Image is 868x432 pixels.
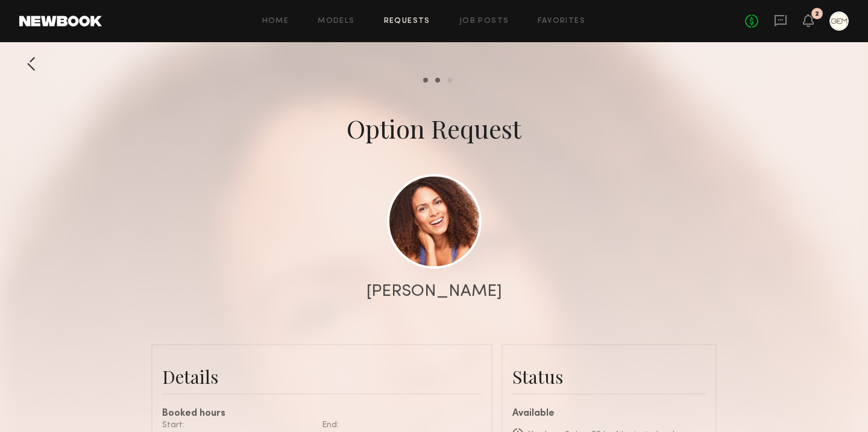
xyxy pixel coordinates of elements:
[366,283,502,300] div: [PERSON_NAME]
[322,419,473,431] div: End:
[384,17,430,25] a: Requests
[459,17,509,25] a: Job Posts
[162,409,482,419] div: Booked hours
[347,111,521,145] div: Option Request
[162,419,313,431] div: Start:
[512,409,706,419] div: Available
[262,17,289,25] a: Home
[538,17,585,25] a: Favorites
[162,365,482,389] div: Details
[512,365,706,389] div: Status
[815,11,819,17] div: 2
[318,17,354,25] a: Models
